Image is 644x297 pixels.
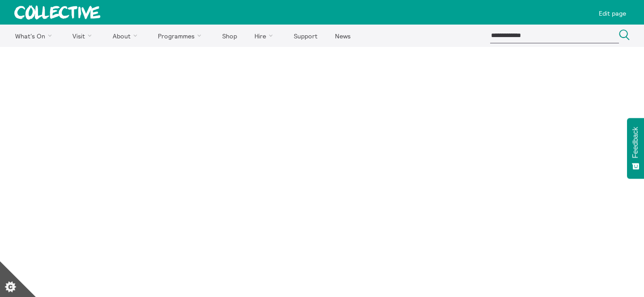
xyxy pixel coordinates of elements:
a: What's On [7,25,63,47]
a: Programmes [150,25,213,47]
a: Hire [247,25,284,47]
a: News [327,25,358,47]
a: About [105,25,148,47]
a: Edit page [595,4,630,21]
span: Feedback [631,127,640,158]
a: Support [286,25,325,47]
a: Visit [65,25,103,47]
a: Shop [214,25,245,47]
p: Edit page [599,10,626,17]
button: Feedback - Show survey [627,118,644,179]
